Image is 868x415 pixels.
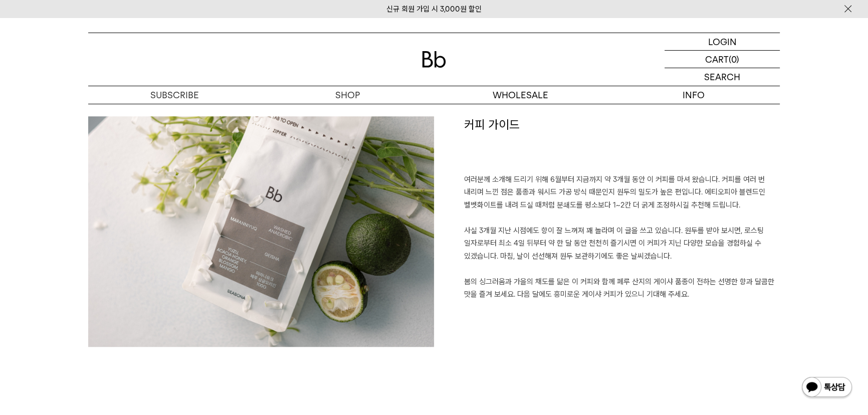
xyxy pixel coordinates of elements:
[607,86,780,104] p: INFO
[801,376,853,400] img: 카카오톡 채널 1:1 채팅 버튼
[386,5,482,14] a: 신규 회원 가입 시 3,000원 할인
[422,51,446,68] img: 로고
[464,276,780,301] p: 봄의 싱그러움과 가을의 채도를 닮은 이 커피와 함께 페루 산지의 게이샤 품종이 전하는 선명한 향과 달콤한 맛을 즐겨 보세요. 다음 달에도 흥미로운 게이샤 커피가 있으니 기대해...
[88,86,261,104] a: SUBSCRIBE
[708,33,737,50] p: LOGIN
[434,86,607,104] p: WHOLESALE
[464,173,780,212] p: 여러분께 소개해 드리기 위해 6월부터 지금까지 약 3개월 동안 이 커피를 마셔 왔습니다. 커피를 여러 번 내리며 느낀 점은 품종과 워시드 가공 방식 때문인지 원두의 밀도가 높...
[665,33,780,51] a: LOGIN
[464,225,780,263] p: 사실 3개월 지난 시점에도 향이 잘 느껴져 꽤 놀라며 이 글을 쓰고 있습니다. 원두를 받아 보시면, 로스팅 일자로부터 최소 4일 뒤부터 약 한 달 동안 천천히 즐기시면 이 커...
[705,51,729,68] p: CART
[665,51,780,68] a: CART (0)
[729,51,739,68] p: (0)
[464,116,780,173] h1: 커피 가이드
[704,68,740,86] p: SEARCH
[88,116,434,347] img: 8fc650c6aac26e341d2a60b0a60bd728_164039.jpg
[261,86,434,104] a: SHOP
